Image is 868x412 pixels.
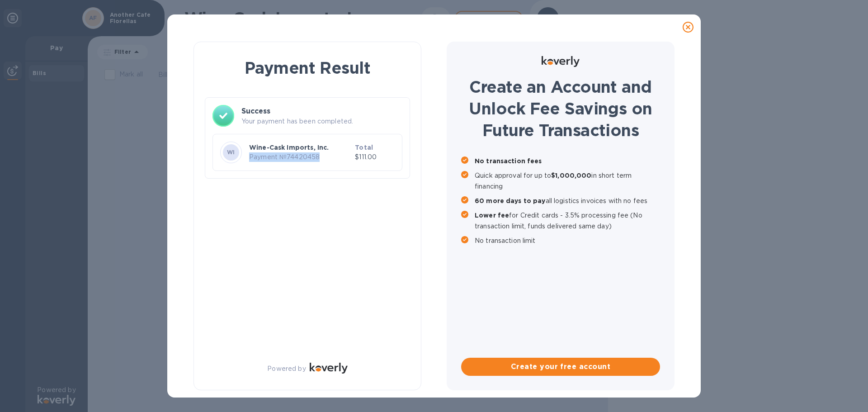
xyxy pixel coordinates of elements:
p: Quick approval for up to in short term financing [475,170,660,192]
h1: Payment Result [208,57,406,79]
b: $1,000,000 [551,172,591,179]
b: 60 more days to pay [475,197,546,204]
span: Create your free account [468,361,653,372]
p: Powered by [267,364,306,374]
img: Logo [542,56,580,67]
img: Logo [310,363,348,374]
h3: Success [241,106,402,117]
p: Wine-Cask Imports, Inc. [249,143,351,152]
b: Total [355,144,373,151]
p: for Credit cards - 3.5% processing fee (No transaction limit, funds delivered same day) [475,210,660,232]
h1: Create an Account and Unlock Fee Savings on Future Transactions [461,76,660,141]
p: $111.00 [355,152,395,162]
button: Create your free account [461,358,660,376]
b: Lower fee [475,212,509,219]
p: No transaction limit [475,235,660,246]
p: Payment № 74420458 [249,152,351,162]
b: WI [227,149,235,156]
p: Your payment has been completed. [241,117,402,126]
b: No transaction fees [475,157,542,165]
p: all logistics invoices with no fees [475,195,660,206]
